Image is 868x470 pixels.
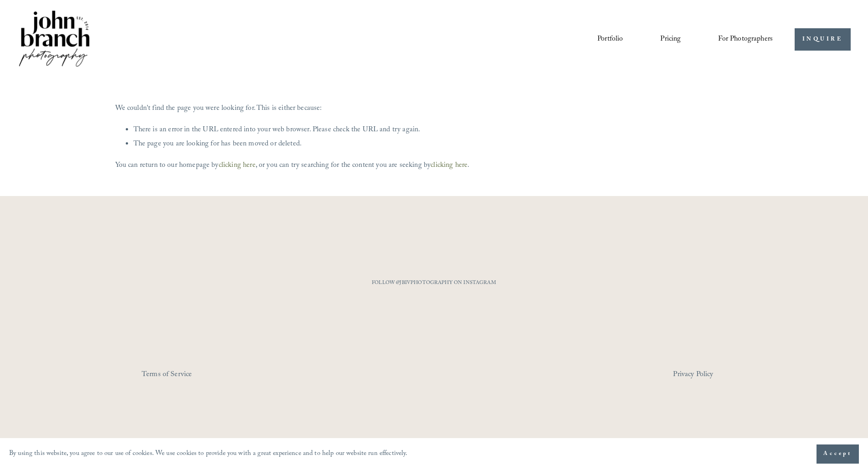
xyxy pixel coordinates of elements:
[718,32,773,46] span: For Photographers
[134,137,753,151] li: The page you are looking for has been moved or deleted.
[134,123,753,137] li: There is an error in the URL entered into your web browser. Please check the URL and try again.
[817,444,859,464] button: Accept
[219,160,256,172] a: clicking here
[795,28,851,51] a: INQUIRE
[9,448,408,461] p: By using this website, you agree to our use of cookies. We use cookies to provide you with a grea...
[17,9,91,70] img: John Branch IV Photography
[597,31,623,47] a: Portfolio
[115,159,753,173] p: You can return to our homepage by , or you can try searching for the content you are seeking by .
[823,449,852,459] span: Accept
[354,279,514,289] p: FOLLOW @JBIVPHOTOGRAPHY ON INSTAGRAM
[431,160,467,172] a: clicking here
[673,368,753,382] a: Privacy Policy
[718,31,773,47] a: folder dropdown
[660,31,681,47] a: Pricing
[142,368,248,382] a: Terms of Service
[115,84,753,116] p: We couldn't find the page you were looking for. This is either because:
